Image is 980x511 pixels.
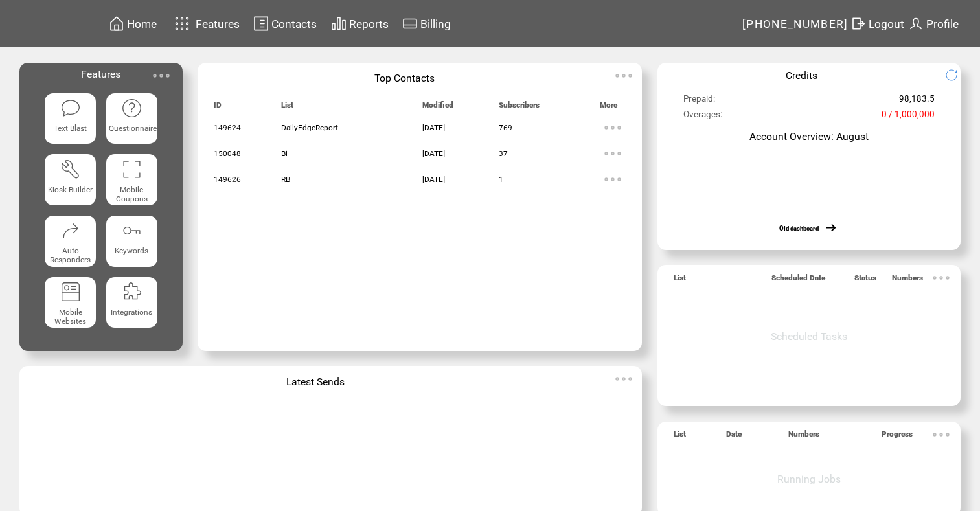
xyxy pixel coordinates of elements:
span: Subscribers [499,100,540,115]
a: Old dashboard [779,225,819,232]
img: home.svg [109,16,124,32]
span: Questionnaire [109,124,157,133]
span: Auto Responders [50,246,91,264]
img: creidtcard.svg [402,16,418,32]
img: ellypsis.svg [600,115,626,141]
span: Overages: [683,109,722,125]
a: Billing [400,14,453,34]
span: List [281,100,293,115]
span: Features [196,17,240,30]
span: List [674,273,686,288]
span: 150048 [214,149,241,158]
span: Account Overview: August [749,130,869,142]
img: features.svg [171,13,194,34]
a: Integrations [106,277,157,328]
img: ellypsis.svg [928,265,954,291]
span: Status [854,273,876,288]
span: DailyEdgeReport [281,123,338,132]
a: Reports [329,14,391,34]
span: More [600,100,617,115]
a: Keywords [106,216,157,267]
a: Questionnaire [106,93,157,144]
span: [DATE] [422,123,445,132]
img: chart.svg [331,16,347,32]
img: ellypsis.svg [611,63,637,89]
span: 98,183.5 [899,94,935,109]
span: 769 [499,123,512,132]
a: Text Blast [45,93,96,144]
a: Logout [849,14,906,34]
span: Scheduled Date [771,273,825,288]
span: Scheduled Tasks [771,330,847,343]
span: Text Blast [54,124,87,133]
img: ellypsis.svg [928,422,954,448]
a: Auto Responders [45,216,96,267]
span: Keywords [115,246,148,255]
span: Billing [420,17,451,30]
a: Mobile Websites [45,277,96,328]
span: Kiosk Builder [48,185,93,194]
img: contacts.svg [253,16,269,32]
span: Contacts [271,17,317,30]
span: [PHONE_NUMBER] [742,17,849,30]
span: 149624 [214,123,241,132]
span: Reports [349,17,389,30]
img: text-blast.svg [60,98,81,119]
a: Home [107,14,159,34]
span: RB [281,175,290,184]
span: Latest Sends [286,376,345,388]
span: [DATE] [422,175,445,184]
span: Mobile Coupons [116,185,148,203]
span: 149626 [214,175,241,184]
img: profile.svg [908,16,924,32]
img: keywords.svg [121,220,142,241]
span: Logout [869,17,904,30]
span: Mobile Websites [54,308,86,326]
img: ellypsis.svg [600,166,626,192]
span: Date [726,429,742,444]
img: auto-responders.svg [60,220,81,241]
span: Progress [882,429,913,444]
span: Running Jobs [777,473,841,485]
span: Profile [926,17,959,30]
span: List [674,429,686,444]
span: 1 [499,175,503,184]
img: exit.svg [850,16,866,32]
img: coupons.svg [121,159,142,179]
span: [DATE] [422,149,445,158]
span: Home [127,17,157,30]
span: 0 / 1,000,000 [882,109,935,125]
img: ellypsis.svg [148,63,174,89]
img: integrations.svg [121,281,142,302]
a: Features [169,11,242,36]
span: Bi [281,149,288,158]
img: questionnaire.svg [121,98,142,119]
span: Features [81,68,120,80]
span: Modified [422,100,453,115]
a: Mobile Coupons [106,154,157,205]
span: Top Contacts [374,72,435,84]
img: mobile-websites.svg [60,281,81,302]
span: Numbers [788,429,819,444]
span: Prepaid: [683,94,715,109]
a: Kiosk Builder [45,154,96,205]
img: refresh.png [945,69,968,82]
span: Integrations [111,308,152,317]
span: ID [214,100,222,115]
a: Contacts [251,14,319,34]
span: Credits [786,69,817,82]
a: Profile [906,14,961,34]
span: 37 [499,149,508,158]
img: ellypsis.svg [611,366,637,392]
img: ellypsis.svg [600,141,626,166]
img: tool%201.svg [60,159,81,179]
span: Numbers [892,273,923,288]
